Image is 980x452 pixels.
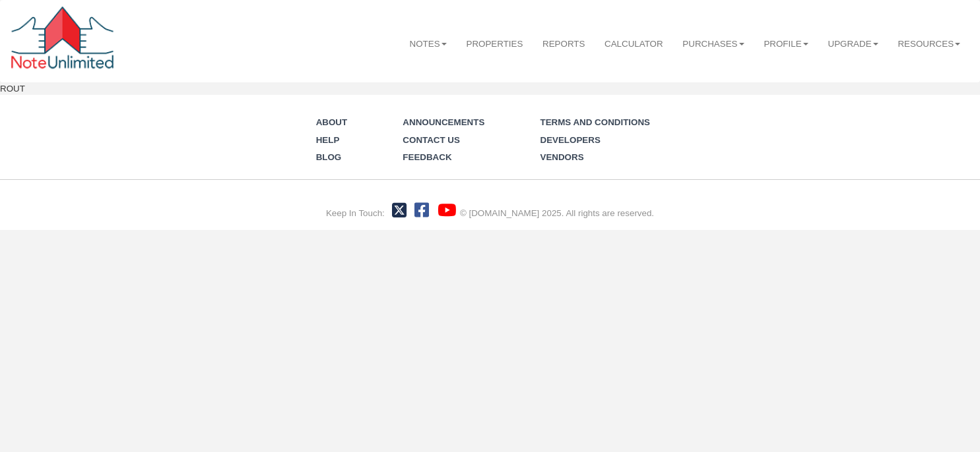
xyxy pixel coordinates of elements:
[673,28,754,61] a: Purchases
[460,207,654,219] div: © [DOMAIN_NAME] 2025. All rights are reserved.
[533,28,595,61] a: Reports
[326,207,385,219] div: Keep In Touch:
[888,28,971,61] a: Resources
[754,28,818,61] a: Profile
[316,117,348,127] a: About
[400,28,457,61] a: Notes
[595,28,672,61] a: Calculator
[403,135,460,145] a: Contact Us
[316,152,342,162] a: Blog
[818,28,888,61] a: Upgrade
[540,152,583,162] a: Vendors
[403,117,484,127] a: Announcements
[316,135,340,145] a: Help
[403,152,451,162] a: Feedback
[457,28,533,61] a: Properties
[540,135,600,145] a: Developers
[540,117,650,127] a: Terms and Conditions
